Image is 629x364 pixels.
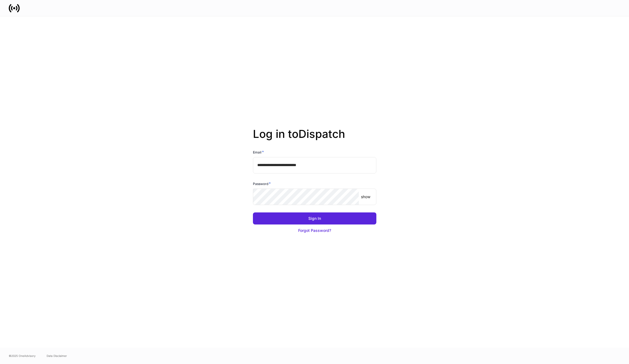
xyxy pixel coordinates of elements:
h2: Log in to Dispatch [253,127,376,149]
h6: Password [253,181,271,186]
div: Forgot Password? [298,228,331,233]
div: Sign In [308,216,321,221]
p: show [361,194,370,200]
button: Sign In [253,212,376,224]
span: © 2025 OneAdvisory [9,354,36,358]
h6: Email [253,149,264,155]
button: Forgot Password? [253,224,376,237]
a: Data Disclaimer [47,354,67,358]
